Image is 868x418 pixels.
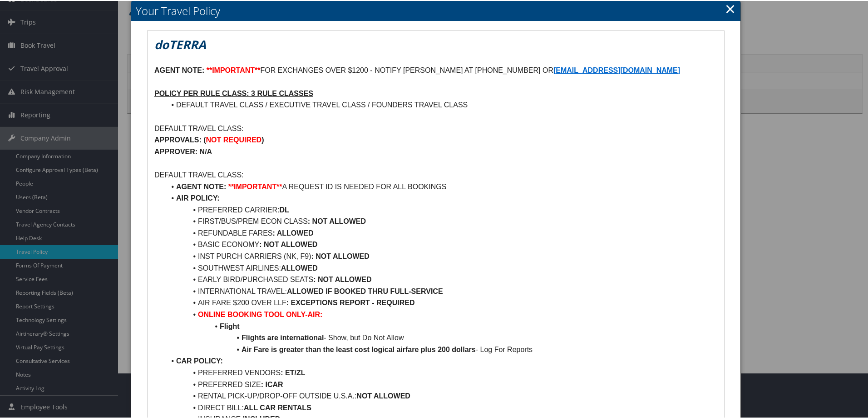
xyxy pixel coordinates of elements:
[165,273,717,285] li: EARLY BIRD/PURCHASED SEATS
[165,401,717,413] li: DIRECT BILL:
[165,378,717,390] li: PREFERRED SIZE
[154,147,212,155] strong: APPROVER: N/A
[154,122,717,134] p: DEFAULT TRAVEL CLASS:
[154,64,717,76] p: FOR EXCHANGES OVER $1200 - NOTIFY [PERSON_NAME] AT [PHONE_NUMBER] OR
[165,238,717,250] li: BASIC ECONOMY
[220,322,240,329] strong: Flight
[165,250,717,262] li: INST PURCH CARRIERS (NK, F9)
[313,275,371,282] strong: : NOT ALLOWED
[261,380,283,388] strong: : ICAR
[165,215,717,227] li: FIRST/BUS/PREM ECON CLASS
[165,227,717,238] li: REFUNDABLE FARES
[242,333,324,341] strong: Flights are international
[287,287,443,294] strong: ALLOWED IF BOOKED THRU FULL-SERVICE
[356,391,410,399] strong: NOT ALLOWED
[165,98,717,110] li: DEFAULT TRAVEL CLASS / EXECUTIVE TRAVEL CLASS / FOUNDERS TRAVEL CLASS
[154,65,204,73] strong: AGENT NOTE:
[281,263,318,271] strong: ALLOWED
[280,205,289,213] strong: DL
[553,65,680,73] a: [EMAIL_ADDRESS][DOMAIN_NAME]
[206,135,261,143] strong: NOT REQUIRED
[154,135,206,143] strong: APPROVALS: (
[154,168,717,180] p: DEFAULT TRAVEL CLASS:
[165,366,717,378] li: PREFERRED VENDORS
[244,403,311,411] strong: ALL CAR RENTALS
[165,180,717,192] li: A REQUEST ID IS NEEDED FOR ALL BOOKINGS
[165,262,717,273] li: SOUTHWEST AIRLINES:
[154,35,206,52] em: doTERRA
[176,356,223,364] strong: CAR POLICY:
[272,228,313,236] strong: : ALLOWED
[165,331,717,343] li: - Show, but Do Not Allow
[165,203,717,215] li: PREFERRED CARRIER:
[176,182,226,190] strong: AGENT NOTE:
[154,89,313,96] u: POLICY PER RULE CLASS: 3 RULE CLASSES
[165,296,717,308] li: AIR FARE $200 OVER LLF
[165,389,717,401] li: RENTAL PICK-UP/DROP-OFF OUTSIDE U.S.A.:
[261,135,264,143] strong: )
[165,343,717,355] li: - Log For Reports
[259,240,317,247] strong: : NOT ALLOWED
[281,368,305,376] strong: : ET/ZL
[242,345,476,353] strong: Air Fare is greater than the least cost logical airfare plus 200 dollars
[286,298,415,306] strong: : EXCEPTIONS REPORT - REQUIRED
[308,217,366,224] strong: : NOT ALLOWED
[198,310,322,317] strong: ONLINE BOOKING TOOL ONLY-AIR:
[165,285,717,297] li: INTERNATIONAL TRAVEL:
[311,252,370,259] strong: : NOT ALLOWED
[176,193,220,201] strong: AIR POLICY:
